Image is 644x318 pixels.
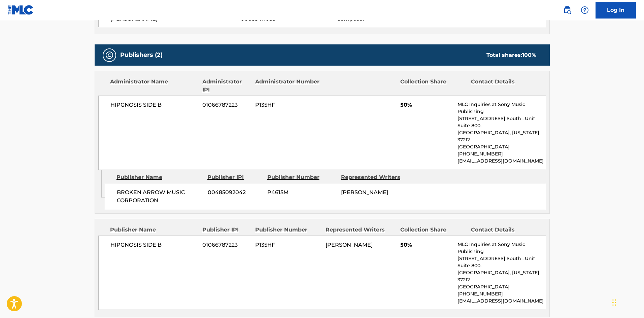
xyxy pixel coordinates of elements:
[202,241,250,249] span: 01066787223
[578,3,591,17] div: Help
[341,189,388,196] span: [PERSON_NAME]
[457,290,545,297] p: [PHONE_NUMBER]
[267,188,336,197] span: P4615M
[8,5,34,15] img: MLC Logo
[561,3,574,17] a: Public Search
[522,52,536,58] span: 100 %
[457,269,545,283] p: [GEOGRAPHIC_DATA], [US_STATE] 37212
[457,157,545,165] p: [EMAIL_ADDRESS][DOMAIN_NAME]
[400,241,452,249] span: 50%
[457,129,545,143] p: [GEOGRAPHIC_DATA], [US_STATE] 37212
[457,101,545,115] p: MLC Inquiries at Sony Music Publishing
[202,78,250,94] div: Administrator IPI
[596,2,636,19] a: Log In
[110,226,197,234] div: Publisher Name
[471,226,536,234] div: Contact Details
[457,241,545,255] p: MLC Inquiries at Sony Music Publishing
[486,51,536,59] div: Total shares:
[255,241,320,249] span: P135HF
[457,150,545,157] p: [PHONE_NUMBER]
[267,173,336,181] div: Publisher Number
[400,78,466,94] div: Collection Share
[612,292,616,313] div: Drag
[457,283,545,290] p: [GEOGRAPHIC_DATA]
[202,101,250,109] span: 01066787223
[207,173,262,181] div: Publisher IPI
[105,51,113,59] img: Publishers
[457,115,545,129] p: [STREET_ADDRESS] South , Unit Suite 800,
[563,6,571,14] img: search
[457,143,545,150] p: [GEOGRAPHIC_DATA]
[581,6,589,14] img: help
[120,51,163,59] h5: Publishers (2)
[110,101,198,109] span: HIPGNOSIS SIDE B
[610,286,644,318] iframe: Chat Widget
[457,297,545,305] p: [EMAIL_ADDRESS][DOMAIN_NAME]
[208,188,262,197] span: 00485092042
[117,188,203,205] span: BROKEN ARROW MUSIC CORPORATION
[400,226,466,234] div: Collection Share
[341,173,410,181] div: Represented Writers
[471,78,536,94] div: Contact Details
[400,101,452,109] span: 50%
[110,241,198,249] span: HIPGNOSIS SIDE B
[116,173,202,181] div: Publisher Name
[255,78,320,94] div: Administrator Number
[326,242,373,248] span: [PERSON_NAME]
[326,226,395,234] div: Represented Writers
[255,226,320,234] div: Publisher Number
[457,255,545,269] p: [STREET_ADDRESS] South , Unit Suite 800,
[202,226,250,234] div: Publisher IPI
[255,101,320,109] span: P135HF
[110,78,197,94] div: Administrator Name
